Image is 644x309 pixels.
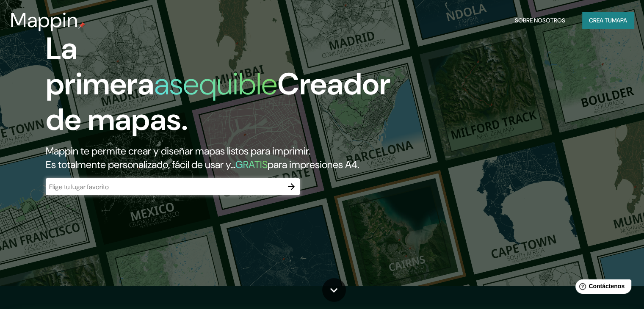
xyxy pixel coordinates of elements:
font: asequible [154,64,277,104]
font: GRATIS [235,158,268,171]
button: Crea tumapa [582,12,634,28]
iframe: Lanzador de widgets de ayuda [569,276,635,300]
font: Es totalmente personalizado, fácil de usar y... [46,158,235,171]
img: pin de mapeo [78,22,85,29]
font: Creador de mapas. [46,64,390,139]
font: Mappin te permite crear y diseñar mapas listos para imprimir. [46,144,310,157]
font: Sobre nosotros [515,17,565,24]
font: Mappin [10,7,78,33]
input: Elige tu lugar favorito [46,182,283,192]
font: Crea tu [589,17,612,24]
font: mapa [612,17,627,24]
font: La primera [46,29,154,104]
button: Sobre nosotros [511,12,569,28]
font: para impresiones A4. [268,158,359,171]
